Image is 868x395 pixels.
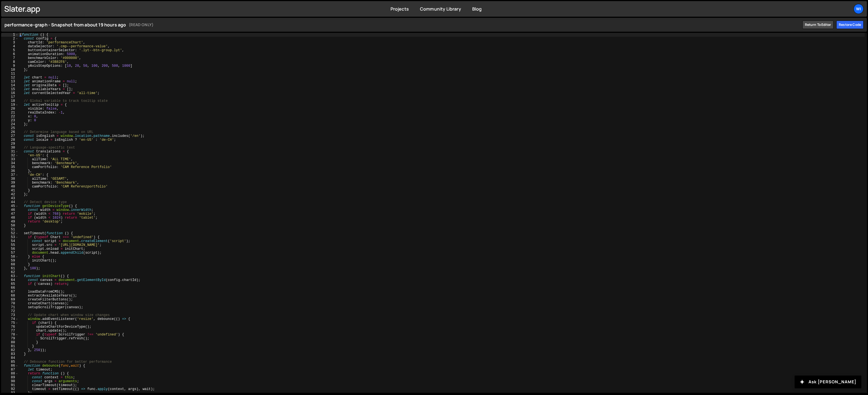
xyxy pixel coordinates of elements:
[1,41,19,45] div: 3
[1,309,19,313] div: 72
[1,165,19,169] div: 35
[1,95,19,99] div: 17
[1,231,19,235] div: 52
[1,360,19,364] div: 85
[1,80,19,83] div: 13
[1,68,19,72] div: 10
[795,376,861,388] button: Ask [PERSON_NAME]
[1,376,19,379] div: 89
[1,364,19,368] div: 86
[1,45,19,48] div: 4
[1,150,19,154] div: 31
[1,185,19,189] div: 40
[1,290,19,294] div: 67
[129,21,153,28] small: (READ ONLY)
[1,383,19,387] div: 91
[1,56,19,60] div: 7
[1,60,19,64] div: 8
[1,302,19,305] div: 70
[1,251,19,255] div: 57
[1,235,19,239] div: 53
[1,181,19,185] div: 39
[1,305,19,309] div: 71
[1,224,19,228] div: 50
[1,173,19,177] div: 37
[1,216,19,220] div: 48
[1,344,19,348] div: 81
[1,83,19,87] div: 14
[836,21,864,29] div: Restore code
[1,157,19,161] div: 33
[1,387,19,391] div: 92
[1,228,19,231] div: 51
[802,21,834,29] a: Return to editor
[1,169,19,173] div: 36
[1,154,19,157] div: 32
[1,278,19,282] div: 64
[1,391,19,395] div: 93
[1,329,19,333] div: 77
[4,21,800,28] h1: performance-graph - Snapshot from about 19 hours ago
[1,72,19,76] div: 11
[1,243,19,247] div: 55
[1,107,19,111] div: 20
[1,356,19,360] div: 84
[1,313,19,317] div: 73
[1,298,19,302] div: 69
[1,325,19,329] div: 76
[1,91,19,95] div: 16
[1,220,19,224] div: 49
[1,161,19,165] div: 34
[1,274,19,278] div: 63
[1,333,19,337] div: 78
[1,259,19,263] div: 59
[1,64,19,68] div: 9
[1,192,19,196] div: 42
[1,379,19,383] div: 90
[1,282,19,286] div: 65
[1,352,19,356] div: 83
[1,33,19,37] div: 1
[1,103,19,107] div: 19
[1,76,19,80] div: 12
[1,200,19,204] div: 44
[1,204,19,208] div: 45
[1,111,19,115] div: 21
[1,208,19,212] div: 46
[1,321,19,325] div: 75
[1,247,19,251] div: 56
[1,294,19,298] div: 68
[1,99,19,103] div: 18
[391,6,409,12] a: Projects
[1,122,19,126] div: 24
[1,266,19,270] div: 61
[1,337,19,340] div: 79
[1,263,19,266] div: 60
[1,87,19,91] div: 15
[1,196,19,200] div: 43
[1,372,19,376] div: 88
[1,212,19,216] div: 47
[1,138,19,142] div: 28
[1,37,19,41] div: 2
[1,119,19,122] div: 23
[1,270,19,274] div: 62
[1,255,19,259] div: 58
[1,134,19,138] div: 27
[1,130,19,134] div: 26
[854,4,864,14] a: wi
[420,6,461,12] a: Community Library
[1,286,19,290] div: 66
[1,177,19,181] div: 38
[1,348,19,352] div: 82
[1,340,19,344] div: 80
[1,48,19,52] div: 5
[1,146,19,150] div: 30
[1,126,19,130] div: 25
[1,142,19,146] div: 29
[1,317,19,321] div: 74
[1,189,19,192] div: 41
[1,239,19,243] div: 54
[1,368,19,372] div: 87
